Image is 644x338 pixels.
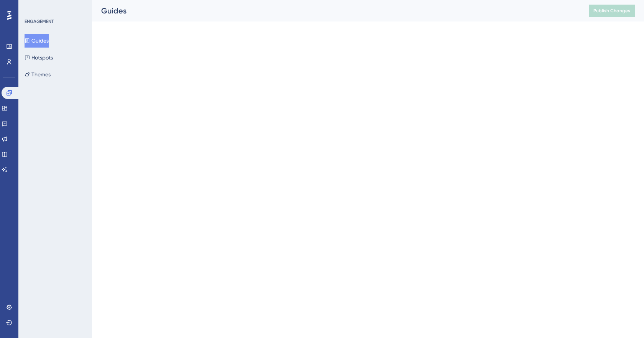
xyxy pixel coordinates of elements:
[25,18,54,25] div: ENGAGEMENT
[25,51,53,64] button: Hotspots
[25,68,51,81] button: Themes
[101,5,570,16] div: Guides
[593,8,630,14] span: Publish Changes
[589,5,635,17] button: Publish Changes
[25,34,49,48] button: Guides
